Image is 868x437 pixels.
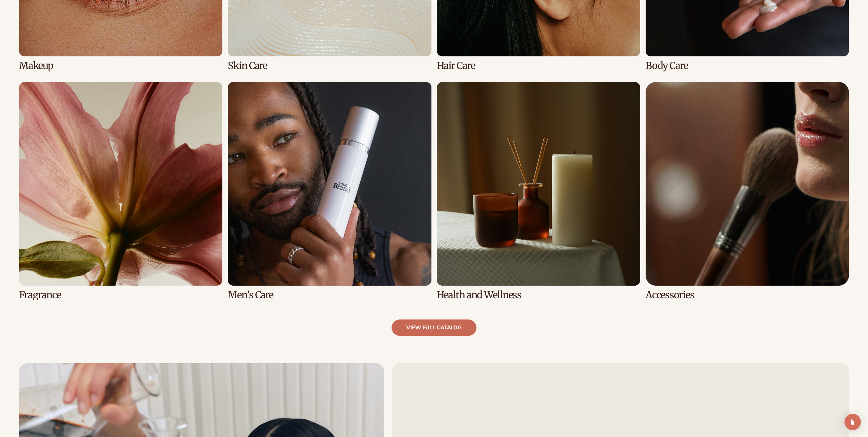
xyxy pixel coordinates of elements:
[437,60,640,71] h3: Hair Care
[646,60,849,71] h3: Body Care
[228,82,431,300] div: 6 / 8
[844,414,861,430] div: Open Intercom Messenger
[437,82,640,300] div: 7 / 8
[392,319,476,336] a: view full catalog
[19,82,222,300] div: 5 / 8
[19,60,222,71] h3: Makeup
[646,82,849,300] div: 8 / 8
[228,60,431,71] h3: Skin Care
